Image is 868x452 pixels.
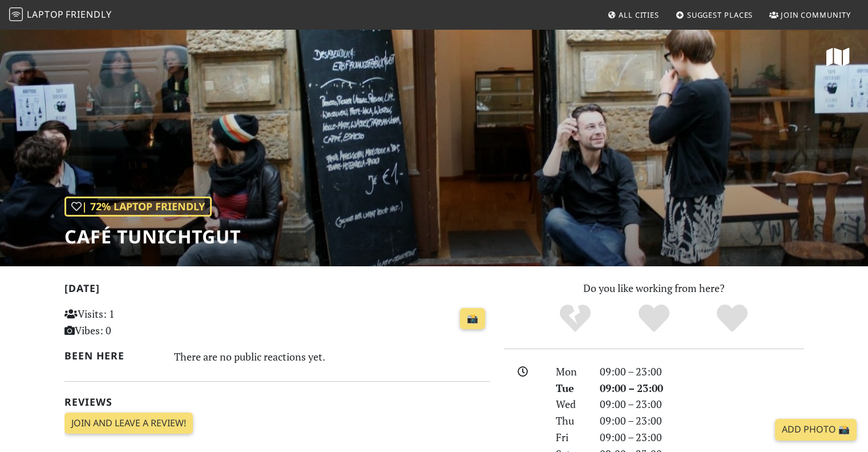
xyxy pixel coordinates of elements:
div: 09:00 – 23:00 [593,413,811,429]
div: Mon [549,363,592,380]
a: Suggest Places [671,5,758,25]
div: There are no public reactions yet. [174,347,490,366]
div: Yes [615,303,693,334]
div: 09:00 – 23:00 [593,363,811,380]
div: 09:00 – 23:00 [593,429,811,446]
h2: Been here [64,350,161,362]
span: Suggest Places [687,10,753,20]
img: LaptopFriendly [9,7,23,21]
h1: Café Tunichtgut [64,226,241,247]
a: Join and leave a review! [64,413,193,434]
div: Tue [549,380,592,397]
div: No [536,303,615,334]
a: Join Community [765,5,855,25]
div: Fri [549,429,592,446]
span: Join Community [781,10,851,20]
span: Laptop [27,8,64,21]
div: Thu [549,413,592,429]
div: 09:00 – 23:00 [593,396,811,413]
p: Do you like working from here? [504,280,804,297]
p: Visits: 1 Vibes: 0 [64,306,197,339]
div: | 72% Laptop Friendly [64,197,212,217]
a: 📸 [460,308,485,330]
div: Definitely! [693,303,772,334]
a: All Cities [603,5,664,25]
div: 09:00 – 23:00 [593,380,811,397]
span: Friendly [66,8,111,21]
h2: [DATE] [64,282,490,299]
div: Wed [549,396,592,413]
a: Add Photo 📸 [775,419,857,441]
h2: Reviews [64,396,490,408]
a: LaptopFriendly LaptopFriendly [9,5,112,25]
span: All Cities [619,10,659,20]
